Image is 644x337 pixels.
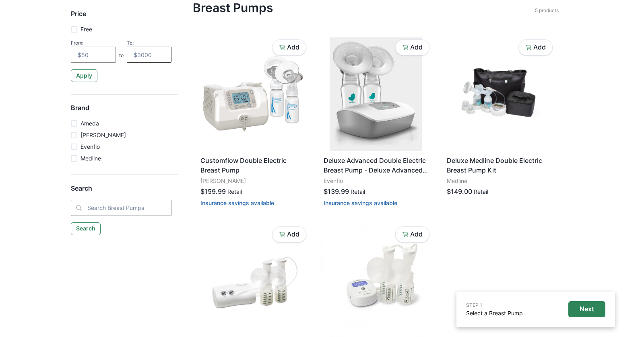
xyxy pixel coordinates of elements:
[71,69,97,82] button: Apply
[80,131,126,139] p: [PERSON_NAME]
[320,37,431,151] img: fzin0t1few8pe41icjkqlnikcovo
[447,177,551,185] p: Medline
[287,43,299,51] p: Add
[533,43,546,51] p: Add
[444,37,555,151] img: 9os50jfgps5oa9wy78ytir68n9fc
[197,37,308,212] a: Customflow Double Electric Breast Pump[PERSON_NAME]$159.99RetailInsurance savings available
[71,185,171,199] h5: Search
[119,52,124,63] p: to
[287,230,299,238] p: Add
[71,40,116,46] div: From:
[410,230,423,238] p: Add
[324,177,428,185] p: Evenflo
[466,302,523,309] p: STEP 1
[580,305,594,313] p: Next
[447,156,551,175] p: Deluxe Medline Double Electric Breast Pump Kit
[197,37,308,151] img: n5cxtj4n8fh8lu867ojklczjhbt3
[200,187,226,196] p: $159.99
[71,104,171,119] h5: Brand
[351,187,365,196] p: Retail
[466,310,523,316] a: Select a Breast Pump
[127,40,172,46] div: To:
[535,7,559,14] p: 5 products
[200,156,305,175] p: Customflow Double Electric Breast Pump
[324,156,428,175] p: Deluxe Advanced Double Electric Breast Pump - Deluxe Advanced Double Electric Breast Pump
[71,222,101,235] button: Search
[324,187,349,196] p: $139.99
[71,10,171,25] h5: Price
[444,37,555,203] a: Deluxe Medline Double Electric Breast Pump KitMedline$149.00Retail
[80,142,100,151] p: Evenflo
[272,226,306,242] button: Add
[193,0,535,15] h4: Breast Pumps
[80,119,99,127] p: Ameda
[395,39,429,55] button: Add
[518,39,553,55] button: Add
[272,39,306,55] button: Add
[324,199,397,206] button: Insurance savings available
[395,226,429,242] button: Add
[410,43,423,51] p: Add
[71,47,116,63] input: $50
[474,187,488,196] p: Retail
[320,37,431,212] a: Deluxe Advanced Double Electric Breast Pump - Deluxe Advanced Double Electric Breast PumpEvenflo$...
[568,301,605,317] button: Next
[80,25,92,33] p: Free
[127,47,172,63] input: $3000
[80,154,101,162] p: Medline
[447,187,472,196] p: $149.00
[200,199,274,206] button: Insurance savings available
[227,187,242,196] p: Retail
[71,200,171,216] input: Search Breast Pumps
[200,177,305,185] p: [PERSON_NAME]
